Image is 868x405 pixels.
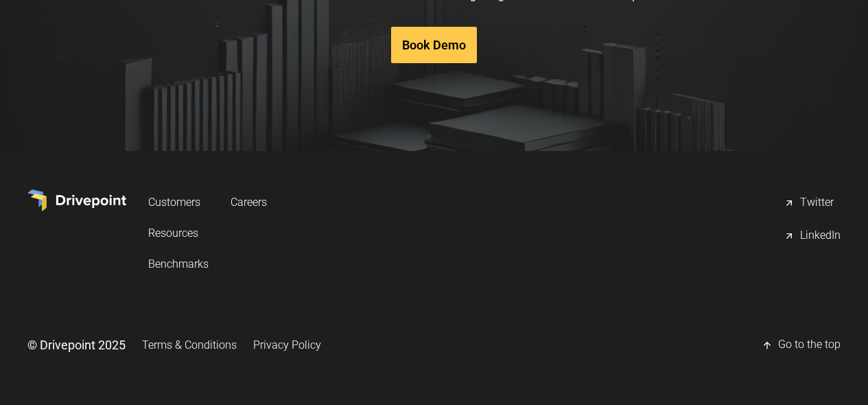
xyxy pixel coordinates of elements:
a: Privacy Policy [253,332,321,358]
div: © Drivepoint 2025 [27,336,126,354]
a: LinkedIn [784,222,841,250]
a: Benchmarks [148,251,209,277]
div: Go to the top [778,337,841,354]
div: LinkedIn [800,228,841,244]
div: Twitter [800,195,834,211]
a: Customers [148,189,209,215]
a: Book Demo [391,27,477,63]
a: Twitter [784,189,841,217]
a: Careers [231,189,267,215]
a: Resources [148,220,209,246]
a: Terms & Conditions [142,332,237,358]
a: Go to the top [762,332,841,359]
